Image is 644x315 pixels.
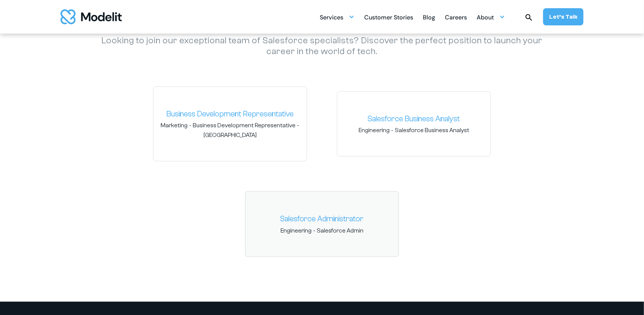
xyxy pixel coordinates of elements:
[364,10,413,24] a: Customer Stories
[61,9,122,24] a: home
[204,131,257,139] span: [GEOGRAPHIC_DATA]
[317,227,363,235] span: Salesforce Admin
[364,11,413,25] div: Customer Stories
[445,10,467,24] a: Careers
[445,11,467,25] div: Careers
[543,8,583,25] a: Let’s Talk
[90,35,554,57] p: Looking to join our exceptional team of Salesforce specialists? Discover the perfect position to ...
[251,213,393,225] a: Salesforce Administrator
[343,126,484,134] span: -
[395,126,469,134] span: Salesforce Business Analyst
[423,10,435,24] a: Blog
[549,13,578,21] div: Let’s Talk
[193,121,296,130] span: Business Development Representative
[320,11,343,25] div: Services
[477,11,494,25] div: About
[160,108,301,120] a: Business Development Representative
[477,10,505,24] div: About
[160,121,301,139] span: - -
[320,10,354,24] div: Services
[281,227,312,235] span: Engineering
[251,227,393,235] span: -
[61,9,122,24] img: modelit logo
[359,126,390,134] span: Engineering
[423,11,435,25] div: Blog
[161,121,188,130] span: Marketing
[343,113,484,125] a: Salesforce Business Analyst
